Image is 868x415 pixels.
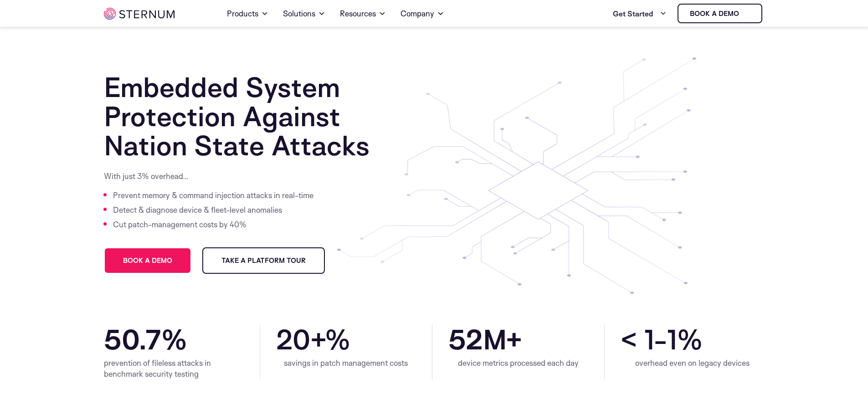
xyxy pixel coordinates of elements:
a: Book a demo [104,247,191,274]
span: 1 [667,325,677,354]
li: Prevent memory & command injection attacks in real-time [113,188,316,203]
p: With just 3% overhead… [104,171,316,182]
span: M+ [483,325,588,354]
span: +% [310,325,416,354]
span: 20 [276,325,310,354]
div: savings in patch management costs [276,358,416,369]
a: Take a Platform Tour [202,247,325,274]
span: Take a Platform Tour [221,257,306,264]
span: % [161,325,244,354]
div: device metrics processed each day [448,358,588,369]
a: Book a demo [678,4,762,23]
a: Company [401,1,444,26]
a: Products [227,1,268,26]
img: sternum iot [743,10,750,17]
li: Cut patch-management costs by 40% [113,217,316,232]
span: 52 [448,325,483,354]
img: sternum iot [104,8,175,20]
span: 50.7 [104,325,161,354]
div: overhead even on legacy devices [621,358,764,369]
span: < 1- [621,325,667,354]
li: Detect & diagnose device & fleet-level anomalies [113,203,316,217]
a: Get Started [613,5,667,23]
span: Book a demo [123,257,172,264]
div: prevention of fileless attacks in benchmark security testing [104,358,244,379]
h1: Embedded System Protection Against Nation State Attacks [104,72,416,160]
a: Solutions [283,1,325,26]
a: Resources [340,1,386,26]
span: % [677,325,764,354]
